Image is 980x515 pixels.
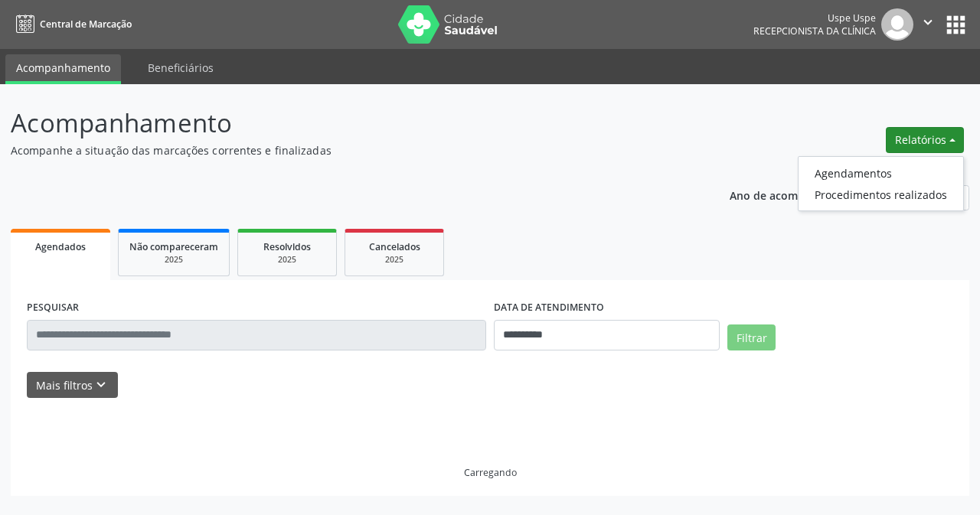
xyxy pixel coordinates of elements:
a: Central de Marcação [11,11,132,37]
img: img [881,8,913,41]
button: Relatórios [886,127,964,153]
span: Central de Marcação [40,18,132,31]
a: Agendamentos [799,162,963,184]
i:  [920,14,936,31]
ul: Relatórios [798,156,964,211]
div: 2025 [249,254,325,266]
p: Acompanhamento [11,104,681,142]
button:  [913,8,942,41]
span: Não compareceram [129,240,218,253]
button: apps [942,11,969,38]
i: keyboard_arrow_down [93,376,109,393]
button: Mais filtroskeyboard_arrow_down [27,372,118,399]
button: Filtrar [727,324,776,350]
a: Procedimentos realizados [799,184,963,205]
div: 2025 [356,254,433,266]
div: Uspe Uspe [753,11,876,24]
span: Cancelados [369,240,420,253]
label: DATA DE ATENDIMENTO [494,296,604,320]
label: PESQUISAR [27,296,79,320]
a: Acompanhamento [5,54,121,84]
div: 2025 [129,254,218,266]
span: Resolvidos [263,240,311,253]
p: Ano de acompanhamento [730,185,865,204]
a: Beneficiários [137,54,224,81]
p: Acompanhe a situação das marcações correntes e finalizadas [11,142,681,158]
span: Recepcionista da clínica [753,24,876,37]
div: Carregando [464,466,517,479]
span: Agendados [35,240,86,253]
